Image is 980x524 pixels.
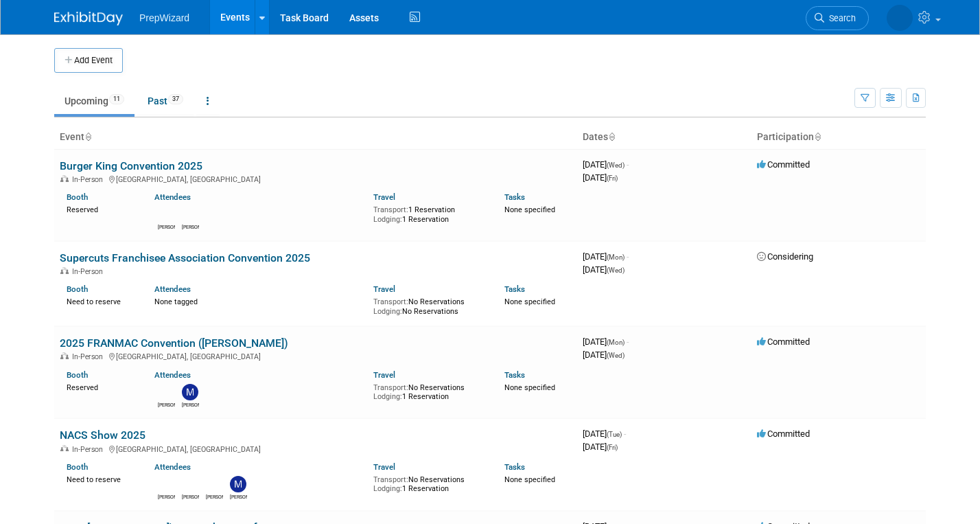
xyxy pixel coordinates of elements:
[607,352,625,359] span: (Wed)
[60,251,310,264] a: Supercuts Franchisee Association Convention 2025
[607,253,625,261] span: (Mon)
[607,174,618,182] span: (Fri)
[54,88,135,114] a: Upcoming11
[504,284,525,294] a: Tasks
[607,431,622,438] span: (Tue)
[583,350,625,360] span: [DATE]
[504,462,525,472] a: Tasks
[206,476,222,492] img: Jay Baugues
[583,172,618,183] span: [DATE]
[373,203,485,224] div: 1 Reservation 1 Reservation
[373,380,485,402] div: No Reservations 1 Reservation
[583,429,626,439] span: [DATE]
[504,475,555,484] span: None specified
[373,192,395,202] a: Travel
[137,88,194,114] a: Past37
[154,370,191,380] a: Attendees
[67,370,88,380] a: Booth
[757,429,810,439] span: Committed
[373,297,408,306] span: Transport:
[60,445,69,452] img: In-Person Event
[67,472,134,485] div: Need to reserve
[182,400,199,409] div: Matt Sanders
[824,13,856,23] span: Search
[158,384,174,400] img: Cole Harris
[182,384,198,400] img: Matt Sanders
[504,205,555,214] span: None specified
[373,370,395,380] a: Travel
[67,462,88,472] a: Booth
[373,215,402,224] span: Lodging:
[72,445,107,454] span: In-Person
[583,264,625,275] span: [DATE]
[60,173,572,184] div: [GEOGRAPHIC_DATA], [GEOGRAPHIC_DATA]
[887,5,913,31] img: Chris Townsend
[67,380,134,393] div: Reserved
[182,223,199,231] div: Jay Baugues
[139,12,189,23] span: PrepWizard
[182,476,198,492] img: Addison Ironside
[154,295,363,307] div: None tagged
[154,462,191,472] a: Attendees
[67,203,134,215] div: Reserved
[627,251,629,262] span: -
[751,126,926,149] th: Participation
[158,400,175,409] div: Cole Harris
[72,267,107,276] span: In-Person
[54,12,123,25] img: ExhibitDay
[504,370,525,380] a: Tasks
[154,284,191,294] a: Attendees
[60,443,572,454] div: [GEOGRAPHIC_DATA], [GEOGRAPHIC_DATA]
[373,392,402,401] span: Lodging:
[72,175,107,184] span: In-Person
[60,352,69,359] img: In-Person Event
[608,131,615,142] a: Sort by Start Date
[54,48,123,73] button: Add Event
[577,126,751,149] th: Dates
[504,192,525,202] a: Tasks
[757,159,810,170] span: Committed
[373,462,395,472] a: Travel
[504,297,555,306] span: None specified
[158,476,174,492] img: Cole Harris
[158,492,175,501] div: Cole Harris
[60,159,202,172] a: Burger King Convention 2025
[206,492,223,501] div: Jay Baugues
[624,429,626,439] span: -
[504,383,555,392] span: None specified
[627,159,629,170] span: -
[373,475,408,484] span: Transport:
[168,94,183,104] span: 37
[158,206,174,223] img: Addison Ironside
[583,159,629,170] span: [DATE]
[607,266,625,274] span: (Wed)
[158,223,175,231] div: Addison Ironside
[373,295,485,316] div: No Reservations No Reservations
[757,337,810,347] span: Committed
[67,192,88,202] a: Booth
[373,205,408,214] span: Transport:
[373,484,402,493] span: Lodging:
[814,131,821,142] a: Sort by Participation Type
[757,251,813,262] span: Considering
[109,94,124,104] span: 11
[583,251,629,262] span: [DATE]
[230,492,247,501] div: Matt Sanders
[373,383,408,392] span: Transport:
[373,472,485,494] div: No Reservations 1 Reservation
[67,295,134,307] div: Need to reserve
[72,352,107,361] span: In-Person
[84,131,91,142] a: Sort by Event Name
[373,284,395,294] a: Travel
[607,444,618,451] span: (Fri)
[60,429,145,442] a: NACS Show 2025
[67,284,88,294] a: Booth
[806,6,869,30] a: Search
[54,126,577,149] th: Event
[230,476,246,492] img: Matt Sanders
[60,267,69,274] img: In-Person Event
[627,337,629,347] span: -
[60,337,288,350] a: 2025 FRANMAC Convention ([PERSON_NAME])
[154,192,191,202] a: Attendees
[607,339,625,346] span: (Mon)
